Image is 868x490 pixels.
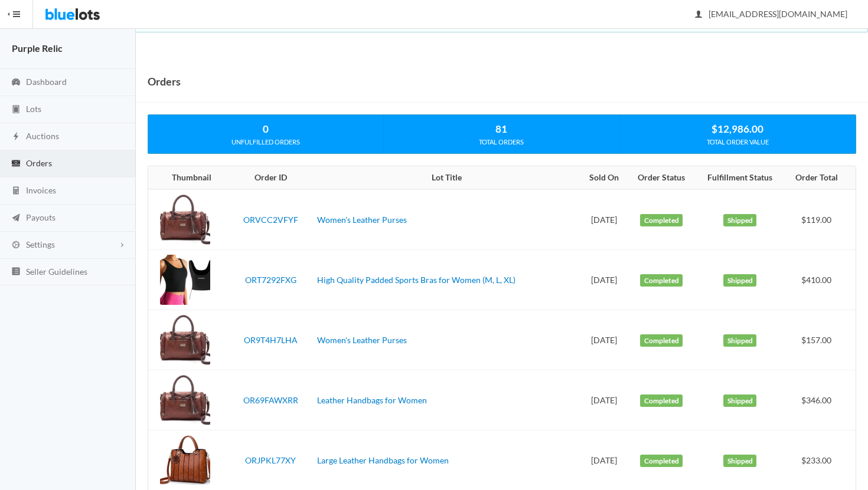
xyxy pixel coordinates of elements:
[785,310,856,370] td: $157.00
[10,240,22,251] ion-icon: cog
[580,250,627,310] td: [DATE]
[317,455,449,465] a: Large Leather Handbags for Women
[243,395,298,405] a: OR69FAWXRR
[640,334,683,347] label: Completed
[245,455,296,465] a: ORJPKL77XY
[229,166,313,190] th: Order ID
[10,267,22,278] ion-icon: list box
[12,42,63,54] strong: Purple Relic
[785,189,856,250] td: $119.00
[26,185,56,195] span: Invoices
[317,275,515,285] a: High Quality Padded Sports Bras for Women (M, L, XL)
[580,370,627,430] td: [DATE]
[148,166,229,190] th: Thumbnail
[26,267,87,277] span: Seller Guidelines
[10,131,22,143] ion-icon: flash
[640,214,683,227] label: Completed
[640,455,683,468] label: Completed
[640,394,683,407] label: Completed
[26,131,59,141] span: Auctions
[263,123,269,135] strong: 0
[580,166,627,190] th: Sold On
[723,334,756,347] label: Shipped
[723,394,756,407] label: Shipped
[26,212,56,222] span: Payouts
[244,335,298,345] a: OR9T4H7LHA
[693,9,704,21] ion-icon: person
[10,77,22,88] ion-icon: speedometer
[723,214,756,227] label: Shipped
[384,137,619,147] div: TOTAL ORDERS
[580,189,627,250] td: [DATE]
[10,186,22,197] ion-icon: calculator
[580,310,627,370] td: [DATE]
[10,104,22,116] ion-icon: clipboard
[148,137,383,147] div: UNFULFILLED ORDERS
[620,137,856,147] div: TOTAL ORDER VALUE
[640,274,683,287] label: Completed
[26,158,52,168] span: Orders
[10,213,22,224] ion-icon: paper plane
[696,166,785,190] th: Fulfillment Status
[26,239,55,249] span: Settings
[712,123,763,135] strong: $12,986.00
[723,455,756,468] label: Shipped
[723,274,756,287] label: Shipped
[317,335,407,345] a: Women's Leather Purses
[317,215,407,225] a: Women's Leather Purses
[785,166,856,190] th: Order Total
[312,166,580,190] th: Lot Title
[785,250,856,310] td: $410.00
[785,370,856,430] td: $346.00
[243,215,298,225] a: ORVCC2VFYF
[10,159,22,170] ion-icon: cash
[26,104,41,114] span: Lots
[317,395,427,405] a: Leather Handbags for Women
[696,9,847,19] span: [EMAIL_ADDRESS][DOMAIN_NAME]
[245,275,296,285] a: ORT7292FXG
[495,123,507,135] strong: 81
[148,73,181,90] h1: Orders
[26,77,67,87] span: Dashboard
[627,166,695,190] th: Order Status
